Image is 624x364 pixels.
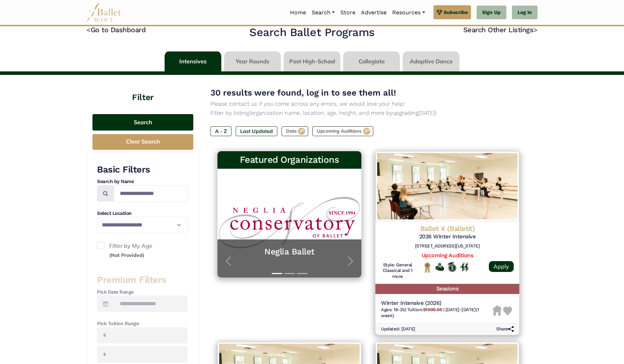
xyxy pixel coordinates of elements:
[287,5,309,20] a: Home
[381,307,492,319] h6: | |
[477,6,506,20] a: Sign Up
[224,246,354,257] a: Neglia Ballet
[381,243,514,249] h6: [STREET_ADDRESS][US_STATE]
[282,126,308,136] label: Date
[489,261,514,272] a: Apply
[381,300,492,307] h5: Winter Intensive (2026)
[358,5,389,20] a: Advertise
[435,263,444,271] img: Offers Financial Aid
[249,25,374,40] h2: Search Ballet Programs
[338,5,358,20] a: Store
[210,126,231,136] label: A - Z
[97,241,188,259] label: Filter by My Age
[97,320,188,327] h4: Pick Tuition Range
[423,307,442,312] b: $1000.00
[434,5,471,19] a: Subscribe
[492,305,502,316] img: Housing Unavailable
[381,307,479,318] span: [DATE]-[DATE] (1 week)
[375,284,519,294] h5: Sessions
[86,75,199,104] h4: Filter
[309,5,338,20] a: Search
[109,252,144,258] small: (Not Provided)
[342,51,401,71] li: Collegiate
[381,262,414,280] h6: Style: General Classical and 1 more
[381,224,514,233] h4: Ballet X (BalletX)
[86,25,91,34] code: <
[97,164,188,176] h3: Basic Filters
[272,269,282,278] button: Slide 1
[92,134,193,150] button: Clear Search
[236,126,277,136] label: Last Updated
[223,51,282,71] li: Year Rounds
[97,274,188,286] h3: Premium Filters
[282,51,342,71] li: Post High-School
[512,6,538,20] a: Log In
[389,5,428,20] a: Resources
[460,262,469,271] img: In Person
[381,326,415,332] h6: Updated: [DATE]
[284,269,295,278] button: Slide 2
[437,8,442,16] img: gem.svg
[463,26,538,34] a: Search Other Listings>
[375,151,519,221] img: Logo
[381,233,514,240] h5: 2026 Winter Intensive
[312,126,373,136] label: Upcoming Auditions
[407,307,443,312] span: Tuition:
[210,108,526,118] p: Filter by listing/organization name, location, age, height, and more by [DATE]!
[393,110,418,116] a: upgrading
[503,307,512,315] img: Heart
[97,178,188,185] h4: Search by Name
[210,99,526,108] p: Please contact us if you come across any errors, we would love your help!
[448,262,456,272] img: Offers Scholarship
[381,307,405,312] span: Ages: 16-25
[533,25,538,34] code: >
[163,51,223,71] li: Intensives
[97,289,188,296] h4: Pick Date Range
[210,88,396,98] span: 30 results were found, log in to see them all!
[92,114,193,131] button: Search
[422,252,473,259] a: Upcoming Auditions
[496,326,514,332] h6: Share
[223,154,356,166] h3: Featured Organizations
[86,26,146,34] a: <Go to Dashboard
[297,269,307,278] button: Slide 3
[97,210,188,217] h4: Select Location
[423,262,432,273] img: National
[444,8,468,16] span: Subscribe
[401,51,461,71] li: Adaptive Dance
[114,185,188,202] input: Search by names...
